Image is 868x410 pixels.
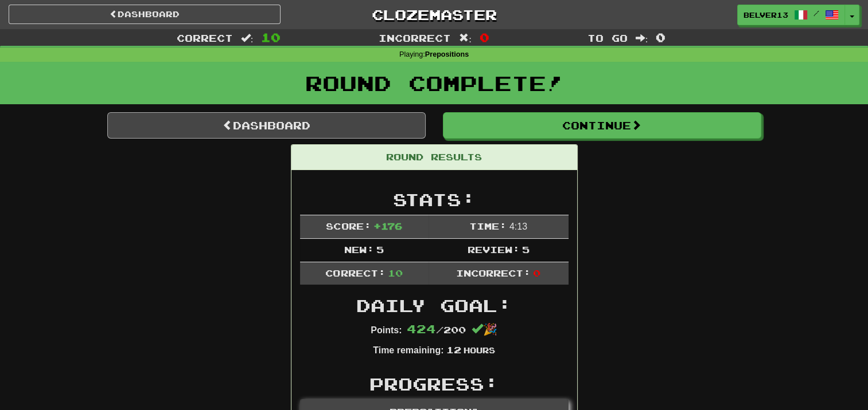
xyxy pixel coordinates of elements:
[177,32,233,44] span: Correct
[443,112,761,139] button: Continue
[480,30,489,44] span: 0
[291,145,577,170] div: Round Results
[300,374,569,393] h2: Progress:
[469,220,507,231] span: Time:
[656,30,665,44] span: 0
[9,5,281,24] a: Dashboard
[446,344,461,355] span: 12
[300,296,569,315] h2: Daily Goal:
[522,244,530,255] span: 5
[509,222,527,231] span: 4 : 13
[813,9,819,17] span: /
[261,30,281,44] span: 10
[467,244,519,255] span: Review:
[371,325,402,335] strong: Points:
[107,112,426,139] a: Dashboard
[464,345,495,355] small: Hours
[407,324,466,335] span: / 200
[425,50,469,58] strong: Prepositions
[298,5,570,25] a: Clozemaster
[326,220,371,231] span: Score:
[472,323,497,336] span: 🎉
[344,244,374,255] span: New:
[587,32,628,44] span: To go
[325,267,385,278] span: Correct:
[241,33,254,43] span: :
[636,33,648,43] span: :
[388,267,403,278] span: 10
[407,322,436,336] span: 424
[373,220,402,231] span: + 176
[379,32,451,44] span: Incorrect
[737,5,845,25] a: Belver13 /
[744,10,788,20] span: Belver13
[300,190,569,209] h2: Stats:
[459,33,472,43] span: :
[376,244,384,255] span: 5
[533,267,540,278] span: 0
[4,72,864,94] h1: Round Complete!
[456,267,531,278] span: Incorrect:
[373,345,443,355] strong: Time remaining:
